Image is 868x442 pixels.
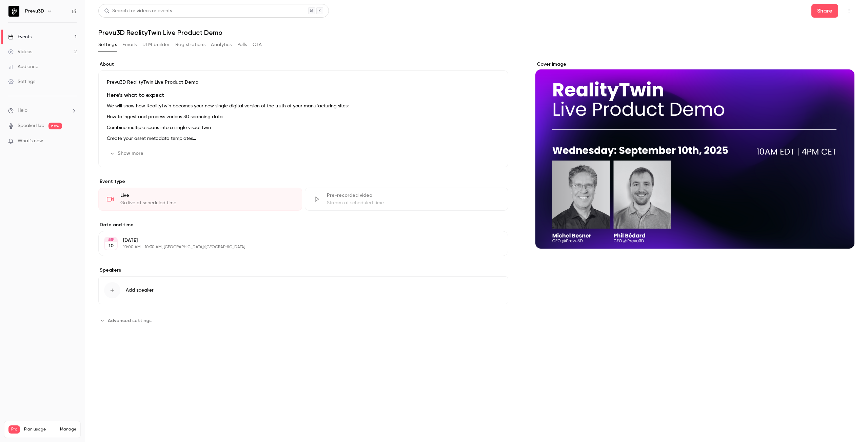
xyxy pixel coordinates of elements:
button: Emails [122,39,137,50]
span: Plan usage [24,427,56,432]
button: UTM builder [142,39,170,50]
div: SEP [105,237,117,242]
p: [DATE] [123,237,472,244]
div: Settings [8,78,35,85]
button: Analytics [211,39,232,50]
button: Share [811,4,838,18]
a: Manage [60,427,76,432]
label: About [98,61,508,68]
span: Help [18,107,27,114]
label: Speakers [98,267,508,274]
p: 10 [108,243,114,249]
p: / 150 [65,434,76,440]
section: Advanced settings [98,315,508,326]
label: Date and time [98,222,508,228]
div: Live [120,192,294,199]
p: Prevu3D RealityTwin Live Product Demo [107,79,500,86]
div: Search for videos or events [104,7,172,15]
img: Prevu3D [8,6,19,17]
span: What's new [18,138,43,145]
span: Add speaker [126,287,154,294]
label: Cover image [535,61,854,68]
div: Pre-recorded video [327,192,500,199]
section: Cover image [535,61,854,249]
p: 10:00 AM - 10:30 AM, [GEOGRAPHIC_DATA]/[GEOGRAPHIC_DATA] [123,245,472,250]
div: Videos [8,48,32,55]
p: How to ingest and process various 3D scanning data [107,113,500,121]
p: Event type [98,178,508,185]
button: Polls [237,39,247,50]
div: LiveGo live at scheduled time [98,188,302,211]
span: Advanced settings [108,317,152,324]
p: Videos [8,434,21,440]
div: Stream at scheduled time [327,199,500,206]
button: Add speaker [98,276,508,304]
li: help-dropdown-opener [8,107,77,114]
button: Settings [98,39,117,50]
h1: Prevu3D RealityTwin Live Product Demo [98,28,854,37]
button: CTA [253,39,262,50]
button: Registrations [175,39,205,50]
h6: Prevu3D [25,8,44,15]
p: We will show how RealityTwin becomes your new single digital version of the truth of your manufac... [107,102,500,110]
button: cover-image [835,230,849,243]
div: Go live at scheduled time [120,199,294,206]
button: Show more [107,148,147,159]
a: SpeakerHub [18,122,44,129]
div: Pre-recorded videoStream at scheduled time [305,188,509,211]
span: Pro [8,425,20,434]
span: new [48,123,62,129]
button: Advanced settings [98,315,156,326]
div: Events [8,34,32,40]
span: 2 [65,435,67,439]
p: Create your asset metadata templates [107,134,500,143]
div: Audience [8,63,38,70]
p: Combine multiple scans into a single visual twin [107,124,500,132]
h3: Here’s what to expect [107,91,500,99]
